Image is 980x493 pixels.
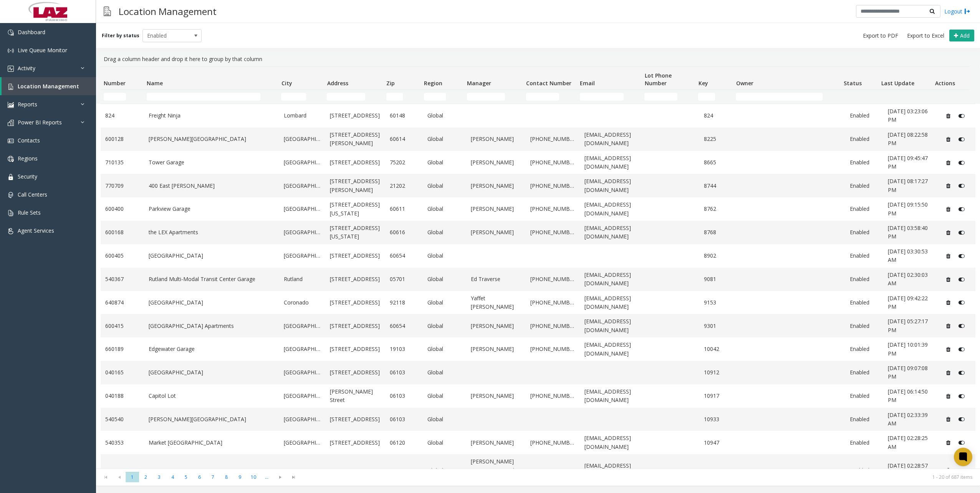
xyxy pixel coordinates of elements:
a: Global [427,158,462,167]
a: 400 East [PERSON_NAME] [149,182,275,190]
img: 'icon' [8,120,14,126]
button: Export to PDF [860,30,901,41]
button: Delete [942,390,954,402]
a: [STREET_ADDRESS] [330,251,380,260]
button: Delete [942,437,954,449]
span: Go to the last page [287,472,300,483]
a: [GEOGRAPHIC_DATA] [284,415,321,424]
a: [PHONE_NUMBER] [530,298,575,307]
a: Enabled [850,135,879,143]
button: Disable [954,413,968,425]
span: [DATE] 03:23:06 PM [888,108,928,123]
a: 040188 [105,392,139,400]
a: [PHONE_NUMBER] [530,438,575,447]
a: [EMAIL_ADDRESS][DOMAIN_NAME] [584,271,640,288]
a: [STREET_ADDRESS][PERSON_NAME] [330,131,380,148]
button: Disable [954,180,968,192]
a: 8744 [704,182,733,190]
a: Enabled [850,182,879,190]
span: Rule Sets [18,209,41,216]
a: Lombard [284,111,321,120]
span: [DATE] 09:15:50 PM [888,201,928,217]
a: [DATE] 08:22:58 PM [888,131,933,148]
a: 06103 [390,368,419,377]
a: Global [427,466,462,475]
span: Zip [386,79,395,87]
a: [PERSON_NAME] [471,322,521,330]
a: [DATE] 09:15:50 PM [888,200,933,218]
a: Freight Ninja [149,111,275,120]
a: [GEOGRAPHIC_DATA] [284,228,321,237]
a: [GEOGRAPHIC_DATA] [284,158,321,167]
a: Enabled [850,275,879,283]
button: Delete [942,180,954,192]
span: Page 5 [179,472,193,482]
span: Call Centers [18,191,47,198]
a: Enabled [850,205,879,213]
a: 60654 [390,322,419,330]
input: Owner Filter [736,93,823,101]
a: 540353 [105,438,139,447]
button: Delete [942,110,954,122]
button: Disable [954,110,968,122]
img: 'icon' [8,192,14,198]
a: [DATE] 05:27:17 PM [888,317,933,334]
a: [GEOGRAPHIC_DATA] [149,298,275,307]
span: Lot Phone Number [645,72,672,87]
a: [STREET_ADDRESS] [330,275,380,283]
a: [GEOGRAPHIC_DATA] [284,466,321,475]
a: 660189 [105,345,139,353]
a: 06103 [390,392,419,400]
a: Global [427,322,462,330]
a: 10042 [704,345,733,353]
span: Page 2 [139,472,152,482]
a: 8762 [704,205,733,213]
a: [DATE] 08:17:27 PM [888,177,933,194]
a: [EMAIL_ADDRESS][DOMAIN_NAME] [584,387,640,405]
a: [STREET_ADDRESS] [330,345,380,353]
a: 60611 [390,205,419,213]
img: 'icon' [8,228,14,234]
a: 600400 [105,205,139,213]
a: Location Management [2,77,96,95]
img: 'icon' [8,66,14,72]
a: [PHONE_NUMBER] [530,466,575,475]
a: [GEOGRAPHIC_DATA] [149,368,275,377]
a: [EMAIL_ADDRESS][DOMAIN_NAME] [584,434,640,451]
img: 'icon' [8,210,14,216]
a: [PHONE_NUMBER] [530,135,575,143]
a: [STREET_ADDRESS][US_STATE] [330,224,380,241]
span: Live Queue Monitor [18,46,67,54]
span: [DATE] 08:22:58 PM [888,131,928,147]
span: Go to the next page [273,472,287,483]
button: Export to Excel [904,30,947,41]
span: Activity [18,65,35,72]
a: [GEOGRAPHIC_DATA] [284,182,321,190]
span: [DATE] 08:17:27 PM [888,177,928,193]
a: [EMAIL_ADDRESS][DOMAIN_NAME] [584,131,640,148]
span: Address [327,79,348,87]
span: Page 10 [247,472,260,482]
a: [PHONE_NUMBER] [530,322,575,330]
a: 10948 [704,466,733,475]
a: Enabled [850,415,879,424]
a: Rutland [284,275,321,283]
img: pageIcon [104,2,111,21]
button: Add [949,30,974,42]
button: Delete [942,250,954,262]
a: [STREET_ADDRESS] [330,438,380,447]
button: Delete [942,343,954,356]
a: [PERSON_NAME] [471,135,521,143]
a: [GEOGRAPHIC_DATA] [284,345,321,353]
input: Contact Number Filter [526,93,559,101]
a: [STREET_ADDRESS] [330,111,380,120]
img: 'icon' [8,174,14,180]
a: 8665 [704,158,733,167]
th: Actions [932,67,970,90]
a: Enabled [850,438,879,447]
a: 60654 [390,251,419,260]
a: 10947 [704,438,733,447]
a: 8225 [704,135,733,143]
a: [DATE] 10:01:39 PM [888,341,933,358]
a: [STREET_ADDRESS][US_STATE] [330,200,380,218]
